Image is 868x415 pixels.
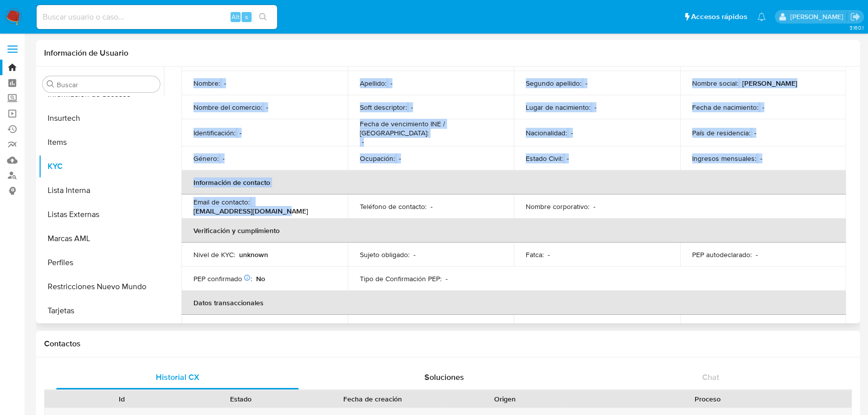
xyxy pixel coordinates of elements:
[760,154,762,163] p: -
[193,103,262,112] p: Nombre del comercio :
[691,12,747,22] span: Accesos rápidos
[790,12,846,22] p: marianathalie.grajeda@mercadolibre.com.mx
[232,12,240,22] span: Alt
[430,202,432,211] p: -
[692,103,758,112] p: Fecha de nacimiento :
[571,394,844,404] div: Proceso
[567,154,569,163] p: -
[526,79,581,88] p: Segundo apellido :
[360,79,386,88] p: Apellido :
[526,103,590,112] p: Lugar de nacimiento :
[360,119,502,137] p: Fecha de vencimiento INE / [GEOGRAPHIC_DATA] :
[44,48,128,58] h1: Información de Usuario
[224,79,226,88] p: -
[193,197,250,206] p: Email de contacto :
[44,339,852,349] h1: Contactos
[360,202,426,211] p: Teléfono de contacto :
[223,154,225,163] p: -
[424,371,464,383] span: Soluciones
[593,202,595,211] p: -
[193,128,236,137] p: Identificación :
[39,106,164,130] button: Insurtech
[360,322,419,331] p: Identificación fiscal :
[360,103,407,112] p: Soft descriptor :
[181,219,846,243] th: Verificación y cumplimiento
[754,128,756,137] p: -
[39,275,164,299] button: Restricciones Nuevo Mundo
[262,322,264,331] p: -
[526,322,611,331] p: Tipo de identificación fiscal :
[39,178,164,202] button: Lista Interna
[69,394,174,404] div: Id
[692,250,752,259] p: PEP autodeclarado :
[266,103,268,112] p: -
[390,79,392,88] p: -
[399,154,401,163] p: -
[452,394,557,404] div: Origen
[526,202,589,211] p: Nombre corporativo :
[188,394,293,404] div: Estado
[37,11,277,24] input: Buscar usuario o caso...
[850,12,860,22] a: Salir
[571,128,573,137] p: -
[360,154,395,163] p: Ocupación :
[760,322,762,331] p: -
[615,322,617,331] p: -
[193,79,220,88] p: Nombre :
[39,130,164,154] button: Items
[526,250,544,259] p: Fatca :
[39,154,164,178] button: KYC
[360,274,442,283] p: Tipo de Confirmación PEP :
[585,79,587,88] p: -
[594,103,596,112] p: -
[762,103,764,112] p: -
[57,80,156,89] input: Buscar
[692,154,756,163] p: Ingresos mensuales :
[413,250,415,259] p: -
[245,12,248,22] span: s
[155,371,199,383] span: Historial CX
[307,394,439,404] div: Fecha de creación
[757,13,766,21] a: Notificaciones
[240,128,242,137] p: -
[692,79,738,88] p: Nombre social :
[446,274,448,283] p: -
[423,322,425,331] p: -
[193,322,258,331] p: Ingresos declarados :
[362,137,364,146] p: -
[756,250,758,259] p: -
[193,274,252,283] p: PEP confirmado :
[548,250,550,259] p: -
[47,80,55,88] button: Buscar
[39,202,164,227] button: Listas Externas
[39,299,164,323] button: Tarjetas
[181,170,846,194] th: Información de contacto
[411,103,413,112] p: -
[253,10,273,24] button: search-icon
[239,250,268,259] p: unknown
[256,274,265,283] p: No
[702,371,719,383] span: Chat
[181,291,846,315] th: Datos transaccionales
[39,251,164,275] button: Perfiles
[692,128,750,137] p: País de residencia :
[526,128,567,137] p: Nacionalidad :
[39,227,164,251] button: Marcas AML
[193,250,235,259] p: Nivel de KYC :
[360,250,409,259] p: Sujeto obligado :
[526,154,563,163] p: Estado Civil :
[193,154,219,163] p: Género :
[692,322,756,331] p: Fondos recurrentes :
[193,206,308,216] p: [EMAIL_ADDRESS][DOMAIN_NAME]
[742,79,797,88] p: [PERSON_NAME]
